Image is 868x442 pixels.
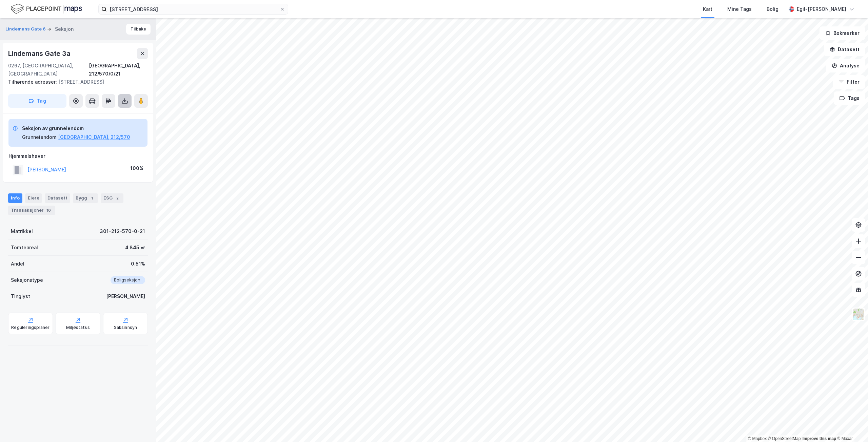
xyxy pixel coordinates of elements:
[8,78,142,86] div: [STREET_ADDRESS]
[55,25,74,33] div: Seksjon
[8,48,72,59] div: Lindemans Gate 3a
[11,276,43,284] div: Seksjonstype
[45,207,52,214] div: 10
[8,206,55,215] div: Transaksjoner
[803,436,836,441] a: Improve this map
[22,124,130,132] div: Seksjon av grunneiendom
[89,62,148,78] div: [GEOGRAPHIC_DATA], 212/570/0/21
[8,152,147,160] div: Hjemmelshaver
[106,292,145,300] div: [PERSON_NAME]
[11,3,82,15] img: logo.f888ab2527a4732fd821a326f86c7f29.svg
[114,195,121,202] div: 2
[8,193,22,203] div: Info
[5,26,47,33] button: Lindemans Gate 6
[748,436,767,441] a: Mapbox
[11,227,33,235] div: Matrikkel
[11,292,30,300] div: Tinglyst
[826,59,865,72] button: Analyse
[45,193,70,203] div: Datasett
[58,133,130,141] button: [GEOGRAPHIC_DATA], 212/570
[114,325,137,330] div: Saksinnsyn
[727,5,752,13] div: Mine Tags
[101,193,123,203] div: ESG
[852,308,865,321] img: Z
[824,43,865,56] button: Datasett
[125,244,145,252] div: 4 845 ㎡
[767,5,778,13] div: Bolig
[25,193,42,203] div: Eiere
[11,325,50,330] div: Reguleringsplaner
[8,62,89,78] div: 0267, [GEOGRAPHIC_DATA], [GEOGRAPHIC_DATA]
[11,260,24,268] div: Andel
[73,193,98,203] div: Bygg
[131,260,145,268] div: 0.51%
[834,91,865,105] button: Tags
[797,5,846,13] div: Egil-[PERSON_NAME]
[107,4,280,14] input: Søk på adresse, matrikkel, gårdeiere, leietakere eller personer
[100,227,145,235] div: 301-212-570-0-21
[11,244,38,252] div: Tomteareal
[833,75,865,89] button: Filter
[126,24,151,35] button: Tilbake
[130,164,143,172] div: 100%
[22,133,57,141] div: Grunneiendom
[8,79,58,85] span: Tilhørende adresser:
[834,409,868,442] iframe: Chat Widget
[703,5,712,13] div: Kart
[768,436,801,441] a: OpenStreetMap
[88,195,95,202] div: 1
[66,325,90,330] div: Miljøstatus
[8,94,66,108] button: Tag
[820,26,865,40] button: Bokmerker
